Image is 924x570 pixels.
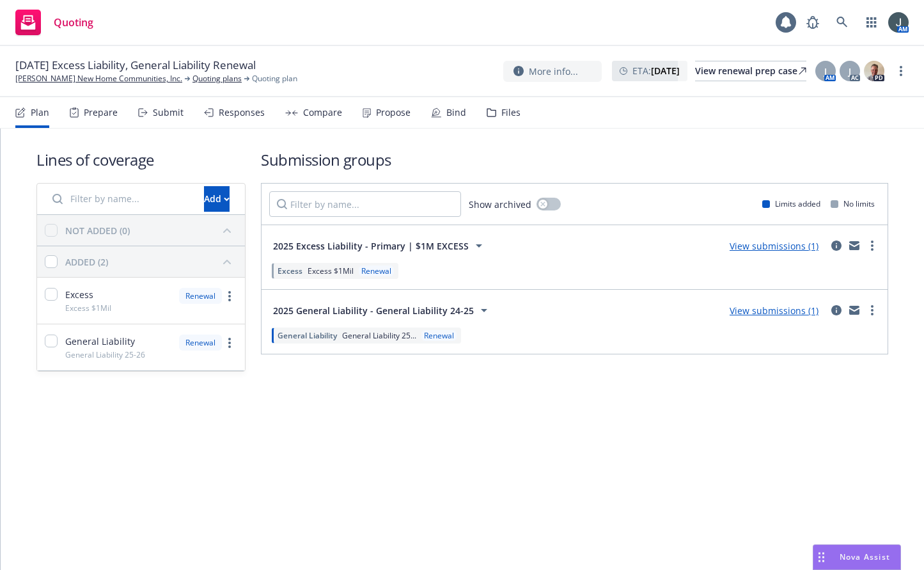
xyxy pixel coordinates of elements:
[730,305,818,317] a: View submissions (1)
[376,107,411,118] div: Propose
[278,330,337,341] span: General Liability
[730,240,818,252] a: View submissions (1)
[446,107,466,118] div: Bind
[65,224,130,237] div: NOT ADDED (0)
[204,187,230,211] div: Add
[303,107,342,118] div: Compare
[204,186,230,212] button: Add
[45,186,196,212] input: Filter by name...
[859,10,884,35] a: Switch app
[800,10,826,35] a: Report a Bug
[15,58,256,73] span: [DATE] Excess Liability, General Liability Renewal
[829,238,844,253] a: circleInformation
[65,220,237,241] button: NOT ADDED (0)
[651,65,680,77] strong: [DATE]
[219,107,265,118] div: Responses
[153,107,184,118] div: Submit
[65,251,237,272] button: ADDED (2)
[342,330,416,341] span: General Liability 25...
[278,265,302,276] span: Excess
[308,265,354,276] span: Excess $1Mil
[84,107,118,118] div: Prepare
[65,255,108,269] div: ADDED (2)
[695,61,806,81] a: View renewal prep case
[65,288,93,301] span: Excess
[15,73,182,84] a: [PERSON_NAME] New Home Communities, Inc.
[252,73,297,84] span: Quoting plan
[269,191,461,217] input: Filter by name...
[864,61,884,81] img: photo
[865,303,880,318] a: more
[421,330,457,341] div: Renewal
[222,289,237,304] a: more
[888,12,909,33] img: photo
[829,303,844,318] a: circleInformation
[831,198,875,209] div: No limits
[54,17,93,28] span: Quoting
[849,65,851,78] span: J
[179,288,222,304] div: Renewal
[695,61,806,81] div: View renewal prep case
[65,303,111,313] span: Excess $1Mil
[269,297,496,323] button: 2025 General Liability - General Liability 24-25
[762,198,820,209] div: Limits added
[65,349,145,360] span: General Liability 25-26
[359,265,394,276] div: Renewal
[273,304,474,317] span: 2025 General Liability - General Liability 24-25
[469,198,531,211] span: Show archived
[893,63,909,79] a: more
[261,149,888,170] h1: Submission groups
[847,303,862,318] a: mail
[10,4,98,40] a: Quoting
[269,233,490,258] button: 2025 Excess Liability - Primary | $1M EXCESS
[840,551,890,562] span: Nova Assist
[179,335,222,351] div: Renewal
[813,545,829,569] div: Drag to move
[501,107,521,118] div: Files
[222,335,237,351] a: more
[813,544,901,570] button: Nova Assist
[503,61,602,82] button: More info...
[36,149,246,170] h1: Lines of coverage
[65,335,135,348] span: General Liability
[31,107,49,118] div: Plan
[529,65,578,78] span: More info...
[847,238,862,253] a: mail
[829,10,855,35] a: Search
[192,73,242,84] a: Quoting plans
[824,65,827,78] span: J
[273,239,469,253] span: 2025 Excess Liability - Primary | $1M EXCESS
[632,64,680,77] span: ETA :
[865,238,880,253] a: more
